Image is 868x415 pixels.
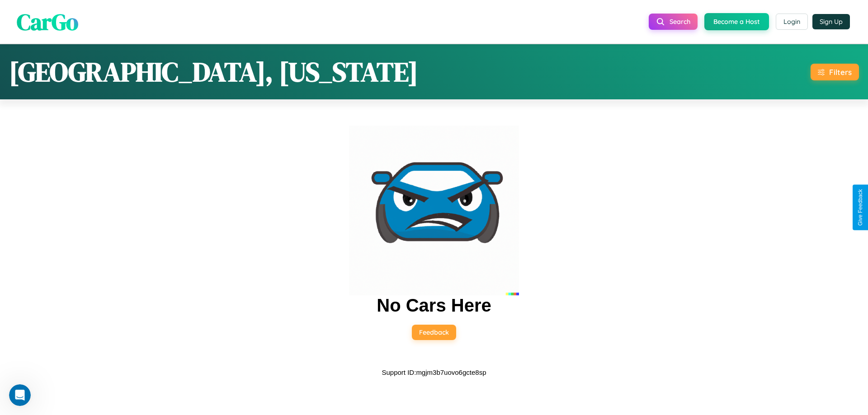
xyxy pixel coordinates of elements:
h1: [GEOGRAPHIC_DATA], [US_STATE] [9,53,418,90]
div: Filters [829,67,852,77]
button: Login [776,14,808,30]
button: Feedback [412,325,456,340]
p: Support ID: mgjm3b7uovo6gcte8sp [382,366,486,378]
h2: No Cars Here [377,295,491,316]
iframe: Intercom live chat [9,384,31,406]
button: Filters [811,64,859,80]
img: car [349,126,519,295]
button: Become a Host [704,13,769,30]
div: Give Feedback [857,189,863,226]
button: Sign Up [812,14,850,29]
button: Search [649,14,698,30]
span: CarGo [17,6,78,37]
span: Search [670,18,690,26]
